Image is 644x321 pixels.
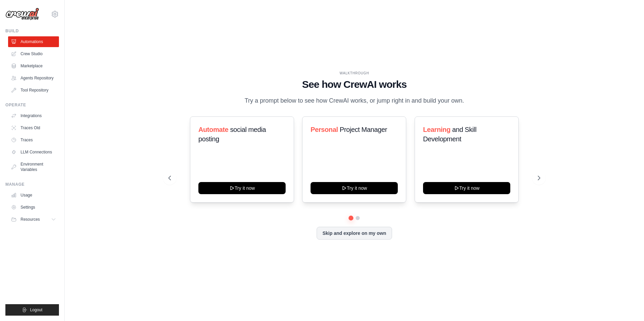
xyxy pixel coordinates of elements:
a: Traces [8,135,59,145]
span: Project Manager [340,126,387,133]
div: Manage [5,182,59,187]
a: Marketplace [8,61,59,71]
button: Resources [8,214,59,225]
p: Try a prompt below to see how CrewAI works, or jump right in and build your own. [241,96,468,106]
a: Crew Studio [8,48,59,59]
div: WALKTHROUGH [168,71,540,76]
button: Try it now [198,182,286,194]
a: Agents Repository [8,73,59,83]
a: LLM Connections [8,147,59,157]
button: Logout [5,304,59,316]
a: Settings [8,202,59,213]
a: Automations [8,36,59,47]
span: Automate [198,126,228,133]
a: Tool Repository [8,85,59,96]
a: Integrations [8,110,59,121]
span: Resources [21,217,40,222]
a: Environment Variables [8,159,59,175]
span: Personal [311,126,338,133]
span: social media posting [198,126,266,143]
img: Logo [5,8,39,21]
div: Operate [5,102,59,108]
a: Usage [8,190,59,201]
button: Try it now [311,182,398,194]
span: and Skill Development [423,126,476,143]
button: Skip and explore on my own [317,227,392,240]
h1: See how CrewAI works [168,78,540,91]
span: Logout [30,307,42,313]
div: Build [5,28,59,34]
a: Traces Old [8,122,59,133]
span: Learning [423,126,450,133]
button: Try it now [423,182,510,194]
